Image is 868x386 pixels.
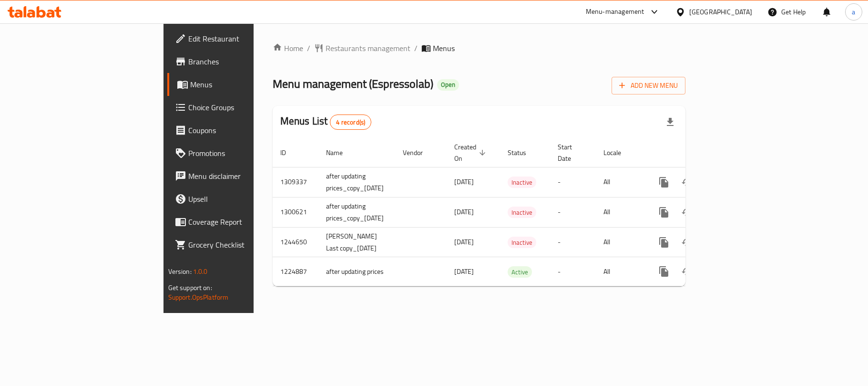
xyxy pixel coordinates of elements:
a: Edit Restaurant [167,27,308,50]
a: Menus [167,73,308,96]
span: Open [437,81,459,89]
span: Active [508,267,532,278]
td: - [550,257,596,286]
table: enhanced table [273,138,752,287]
span: ID [280,147,298,158]
a: Branches [167,50,308,73]
div: Open [437,79,459,91]
td: after updating prices [318,257,395,286]
span: 1.0.0 [193,265,208,278]
button: more [653,231,675,254]
div: Export file [659,111,682,134]
span: Branches [188,56,301,67]
span: [DATE] [454,265,474,278]
div: Inactive [508,177,536,188]
span: Menus [190,79,301,90]
a: Coupons [167,119,308,142]
span: Name [326,147,355,158]
td: after updating prices_copy_[DATE] [318,167,395,197]
a: Upsell [167,188,308,210]
td: All [596,257,645,286]
span: Start Date [558,141,584,164]
td: All [596,197,645,227]
td: after updating prices_copy_[DATE] [318,197,395,227]
nav: breadcrumb [273,42,686,54]
button: Add New Menu [612,77,685,94]
span: Inactive [508,177,536,188]
th: Actions [645,138,752,167]
button: Change Status [675,231,698,254]
a: Grocery Checklist [167,233,308,256]
span: Coupons [188,125,301,136]
li: / [307,42,310,54]
span: Inactive [508,237,536,248]
span: Restaurants management [326,42,410,54]
a: Choice Groups [167,96,308,119]
span: Locale [603,147,633,158]
div: [GEOGRAPHIC_DATA] [689,7,752,17]
span: a [852,7,855,17]
li: / [414,42,418,54]
div: Inactive [508,207,536,218]
td: All [596,167,645,197]
div: Inactive [508,237,536,248]
span: 4 record(s) [330,118,371,127]
span: Menu disclaimer [188,170,301,182]
button: Change Status [675,171,698,194]
span: Get support on: [168,282,212,294]
span: Grocery Checklist [188,239,301,250]
h2: Menus List [280,114,371,130]
span: Promotions [188,147,301,159]
span: Menu management ( Espressolab ) [273,73,433,94]
span: Choice Groups [188,102,301,113]
button: Change Status [675,260,698,283]
button: more [653,171,675,194]
a: Restaurants management [314,42,410,54]
span: Menus [433,42,455,54]
span: Add New Menu [619,80,678,92]
span: Edit Restaurant [188,33,301,44]
button: Change Status [675,201,698,224]
a: Support.OpsPlatform [168,291,229,303]
span: [DATE] [454,206,474,218]
td: All [596,227,645,257]
a: Coverage Report [167,210,308,233]
span: Coverage Report [188,216,301,228]
span: Vendor [403,147,435,158]
div: Menu-management [586,6,644,18]
td: [PERSON_NAME] Last copy_[DATE] [318,227,395,257]
span: Upsell [188,193,301,205]
span: Version: [168,265,192,278]
span: [DATE] [454,176,474,188]
td: - [550,197,596,227]
td: - [550,167,596,197]
span: Status [508,147,539,158]
div: Total records count [330,115,371,130]
button: more [653,201,675,224]
span: Inactive [508,207,536,218]
td: - [550,227,596,257]
span: Created On [454,141,489,164]
a: Promotions [167,142,308,165]
span: [DATE] [454,236,474,248]
button: more [653,260,675,283]
a: Menu disclaimer [167,165,308,188]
